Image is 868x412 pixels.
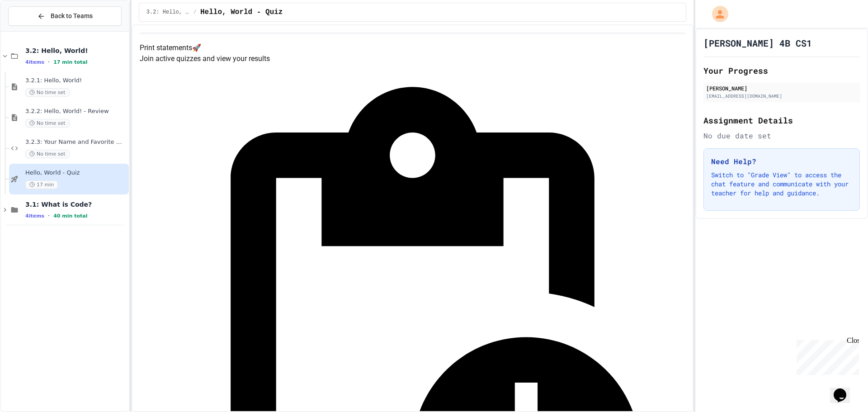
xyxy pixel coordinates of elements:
span: No time set [25,119,70,128]
span: 3.1: What is Code? [25,200,127,208]
span: 3.2: Hello, World! [25,47,127,55]
span: 3.2.3: Your Name and Favorite Movie [25,138,127,146]
span: • [48,212,50,219]
span: 3.2.1: Hello, World! [25,77,127,85]
div: No due date set [703,130,860,141]
h1: [PERSON_NAME] 4B CS1 [703,37,812,49]
h4: Print statements 🚀 [140,43,685,53]
span: 40 min total [53,213,87,219]
span: 4 items [25,59,44,65]
p: Switch to "Grade View" to access the chat feature and communicate with your teacher for help and ... [711,170,852,198]
span: / [193,9,197,16]
div: [EMAIL_ADDRESS][DOMAIN_NAME] [706,93,857,99]
h3: Need Help? [711,156,852,167]
h2: Assignment Details [703,114,860,127]
span: 3.2: Hello, World! [146,9,190,16]
span: No time set [25,150,70,158]
span: No time set [25,88,70,97]
span: Hello, World - Quiz [200,7,283,18]
span: 17 min [25,180,58,189]
h2: Your Progress [703,64,860,77]
div: Chat with us now!Close [4,4,62,57]
span: 4 items [25,213,44,219]
span: Back to Teams [51,11,93,21]
span: 17 min total [53,59,87,65]
span: • [48,58,50,66]
div: [PERSON_NAME] [706,84,857,92]
iframe: chat widget [830,376,859,403]
div: My Account [703,4,731,24]
span: 3.2.2: Hello, World! - Review [25,108,127,115]
p: Join active quizzes and view your results [140,53,685,64]
span: Hello, World - Quiz [25,169,127,177]
button: Back to Teams [8,6,122,26]
iframe: chat widget [793,336,859,375]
